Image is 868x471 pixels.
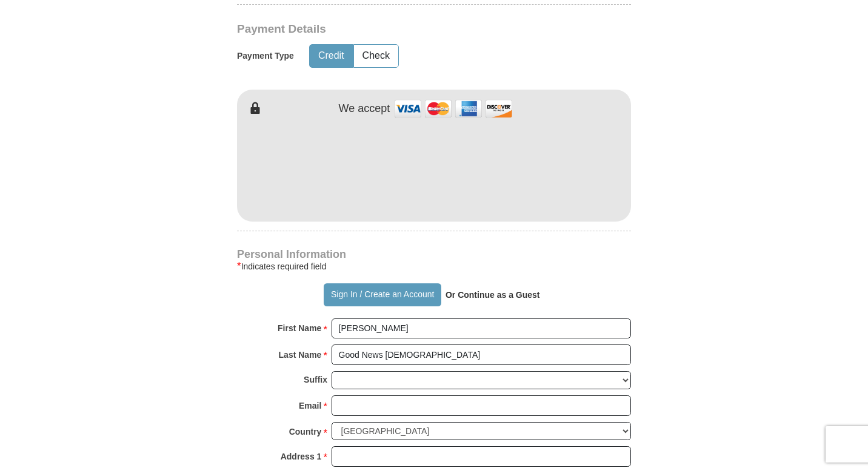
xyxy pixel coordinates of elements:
[304,371,327,388] strong: Suffix
[446,290,540,300] strong: Or Continue as a Guest
[339,102,390,116] h4: We accept
[237,249,631,259] h4: Personal Information
[393,96,514,122] img: credit cards accepted
[279,346,322,363] strong: Last Name
[310,45,353,67] button: Credit
[237,51,294,61] h5: Payment Type
[278,320,321,337] strong: First Name
[237,259,631,274] div: Indicates required field
[281,448,322,465] strong: Address 1
[354,45,398,67] button: Check
[324,283,441,306] button: Sign In / Create an Account
[289,423,322,440] strong: Country
[299,397,321,414] strong: Email
[237,22,546,36] h3: Payment Details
